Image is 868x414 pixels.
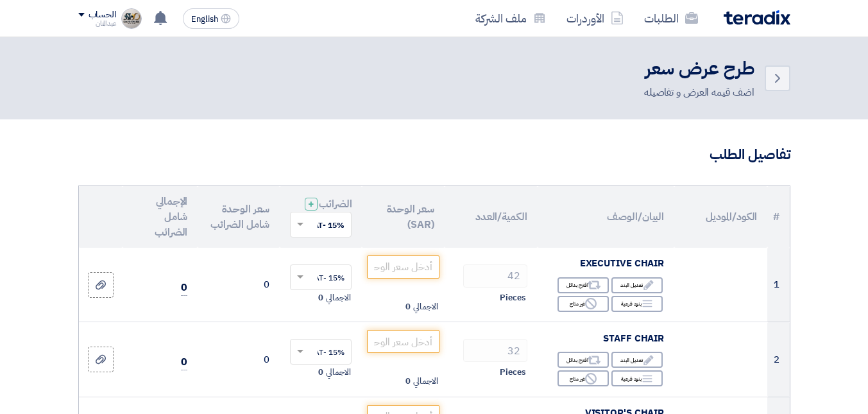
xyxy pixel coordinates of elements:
span: 0 [405,300,411,313]
span: الاجمالي [326,366,350,379]
div: بنود فرعية [611,296,663,312]
span: English [191,15,218,24]
span: Pieces [500,291,525,304]
td: 2 [767,322,789,397]
input: RFQ_STEP1.ITEMS.2.AMOUNT_TITLE [463,264,527,288]
div: غير متاح [557,296,609,312]
span: الاجمالي [326,291,350,304]
span: EXECUTIVE CHAIR [580,256,665,270]
th: الإجمالي شامل الضرائب [123,186,198,248]
span: 0 [405,375,411,388]
div: اقترح بدائل [557,352,609,368]
input: أدخل سعر الوحدة [367,255,439,279]
th: سعر الوحدة (SAR) [362,186,444,248]
button: English [183,8,239,29]
a: الطلبات [634,3,708,33]
h3: تفاصيل الطلب [78,145,790,165]
td: 0 [198,322,280,397]
span: الاجمالي [413,375,438,388]
div: الحساب [89,10,116,21]
img: Teradix logo [724,10,790,25]
th: الكمية/العدد [445,186,538,248]
th: البيان/الوصف [538,186,674,248]
th: # [767,186,789,248]
div: اضف قيمه العرض و تفاصيله [644,85,754,100]
th: الضرائب [280,186,362,248]
img: PHOTO_1735498657824.jpg [121,8,142,29]
input: RFQ_STEP1.ITEMS.2.AMOUNT_TITLE [463,339,527,362]
td: 0 [198,248,280,322]
div: بنود فرعية [611,370,663,386]
a: ملف الشركة [465,3,556,33]
th: سعر الوحدة شامل الضرائب [198,186,280,248]
span: 0 [318,366,323,379]
span: Pieces [500,366,525,379]
div: عبدالمنان [78,20,116,27]
div: اقترح بدائل [557,277,609,293]
span: 0 [181,280,187,296]
span: 0 [318,291,323,304]
span: الاجمالي [413,300,438,313]
h2: طرح عرض سعر [644,56,754,82]
span: 0 [181,354,187,370]
th: الكود/الموديل [674,186,767,248]
span: STAFF CHAIR [603,331,664,345]
ng-select: VAT [290,264,352,290]
span: + [308,196,314,212]
div: غير متاح [557,370,609,386]
div: تعديل البند [611,277,663,293]
ng-select: VAT [290,339,352,365]
div: تعديل البند [611,352,663,368]
td: 1 [767,248,789,322]
input: أدخل سعر الوحدة [367,330,439,353]
a: الأوردرات [556,3,634,33]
